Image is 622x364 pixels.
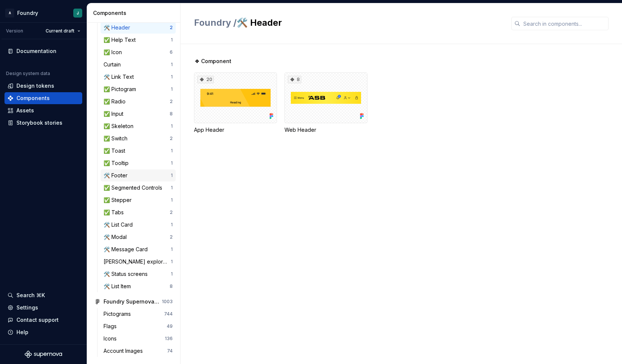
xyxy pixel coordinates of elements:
[16,304,38,311] div: Settings
[167,348,173,354] div: 74
[104,122,136,130] div: ✅ Skeleton
[104,159,132,167] div: ✅ Tooltip
[16,329,28,336] div: Help
[4,314,82,326] button: Contact support
[16,94,50,102] div: Components
[170,99,173,105] div: 2
[104,233,130,241] div: 🛠️ Modal
[101,333,176,345] a: Icons136
[104,135,130,142] div: ✅ Switch
[171,197,173,203] div: 1
[101,169,176,181] a: 🛠️ Footer1
[195,57,231,65] span: ❖ Component
[171,259,173,265] div: 1
[170,111,173,117] div: 8
[4,105,82,116] a: Assets
[104,36,139,44] div: ✅ Help Text
[42,26,84,36] button: Current draft
[16,82,54,90] div: Design tokens
[104,323,120,330] div: Flags
[101,243,176,255] a: 🛠️ Message Card1
[101,108,176,120] a: ✅ Input8
[520,17,609,30] input: Search in components...
[101,157,176,169] a: ✅ Tooltip1
[104,73,137,81] div: 🛠️ Link Text
[170,209,173,215] div: 2
[101,268,176,280] a: 🛠️ Status screens1
[101,46,176,58] a: ✅ Icon6
[104,209,127,216] div: ✅ Tabs
[92,296,176,308] a: Foundry Supernova Assets1003
[104,172,130,179] div: 🛠️ Footer
[171,222,173,228] div: 1
[170,25,173,31] div: 2
[104,24,133,31] div: 🛠️ Header
[194,72,277,134] div: 20App Header
[4,80,82,92] a: Design tokens
[101,231,176,243] a: 🛠️ Modal2
[101,59,176,71] a: Curtain1
[104,298,159,305] div: Foundry Supernova Assets
[171,185,173,191] div: 1
[194,17,502,29] h2: 🛠️ Header
[16,119,62,127] div: Storybook stories
[46,28,74,34] span: Current draft
[25,351,62,358] svg: Supernova Logo
[4,117,82,129] a: Storybook stories
[194,126,277,134] div: App Header
[101,145,176,157] a: ✅ Toast1
[284,72,367,134] div: 8Web Header
[101,22,176,34] a: 🛠️ Header2
[164,311,173,317] div: 744
[104,110,126,118] div: ✅ Input
[101,256,176,268] a: [PERSON_NAME] exploration1
[104,335,120,342] div: Icons
[101,320,176,332] a: Flags49
[284,126,367,134] div: Web Header
[101,83,176,95] a: ✅ Pictogram1
[4,289,82,301] button: Search ⌘K
[101,120,176,132] a: ✅ Skeleton1
[101,280,176,292] a: 🛠️ List Item8
[4,92,82,104] a: Components
[16,292,45,299] div: Search ⌘K
[162,299,173,305] div: 1003
[171,37,173,43] div: 1
[167,323,173,329] div: 49
[4,326,82,338] button: Help
[101,308,176,320] a: Pictograms744
[101,206,176,218] a: ✅ Tabs2
[171,172,173,178] div: 1
[171,86,173,92] div: 1
[101,71,176,83] a: 🛠️ Link Text1
[288,76,301,83] div: 8
[170,49,173,55] div: 6
[104,61,124,68] div: Curtain
[101,345,176,357] a: Account Images74
[104,221,136,228] div: 🛠️ List Card
[104,85,139,93] div: ✅ Pictogram
[4,45,82,57] a: Documentation
[16,107,34,114] div: Assets
[104,98,129,105] div: ✅ Radio
[104,196,135,204] div: ✅ Stepper
[104,270,151,278] div: 🛠️ Status screens
[6,71,50,77] div: Design system data
[101,34,176,46] a: ✅ Help Text1
[5,9,14,18] div: A
[104,246,151,253] div: 🛠️ Message Card
[104,147,128,155] div: ✅ Toast
[165,336,173,342] div: 136
[171,246,173,252] div: 1
[171,74,173,80] div: 1
[171,148,173,154] div: 1
[170,234,173,240] div: 2
[101,194,176,206] a: ✅ Stepper1
[4,302,82,314] a: Settings
[101,219,176,231] a: 🛠️ List Card1
[104,283,134,290] div: 🛠️ List Item
[6,28,23,34] div: Version
[104,347,146,355] div: Account Images
[104,49,125,56] div: ✅ Icon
